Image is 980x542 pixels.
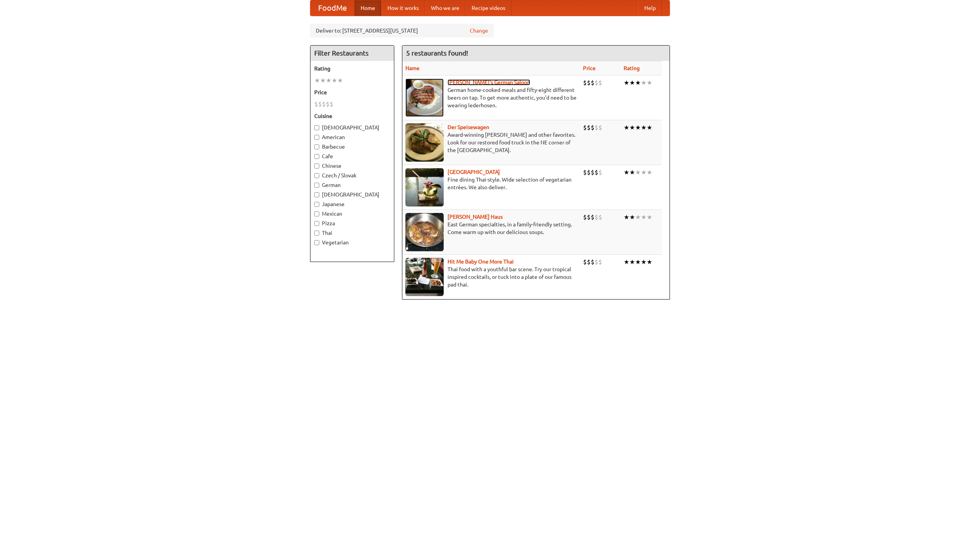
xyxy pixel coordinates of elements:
a: Change [470,27,488,34]
li: ★ [332,76,337,85]
li: ★ [326,76,332,85]
li: $ [598,168,602,177]
b: Der Speisewagen [448,124,489,130]
li: $ [595,79,598,87]
li: ★ [320,76,326,85]
li: ★ [635,123,641,132]
input: Mexican [314,211,319,216]
a: [PERSON_NAME] Haus [448,214,503,220]
li: ★ [629,258,635,266]
li: $ [595,168,598,177]
img: babythai.jpg [405,258,444,296]
li: ★ [635,213,641,221]
label: Czech / Slovak [314,172,390,179]
label: Chinese [314,162,390,170]
li: $ [330,100,333,108]
li: $ [583,79,587,87]
li: ★ [647,168,652,177]
h5: Price [314,88,390,96]
a: Rating [624,65,640,71]
li: $ [591,213,595,221]
li: $ [587,258,591,266]
h5: Rating [314,65,390,72]
li: $ [587,168,591,177]
input: Barbecue [314,144,319,149]
li: $ [583,258,587,266]
li: ★ [647,258,652,266]
li: $ [591,168,595,177]
li: ★ [624,79,629,87]
img: esthers.jpg [405,79,444,117]
li: ★ [624,168,629,177]
li: $ [322,100,326,108]
a: FoodMe [310,0,354,16]
li: ★ [641,258,647,266]
a: Home [354,0,381,16]
p: German home-cooked meals and fifty-eight different beers on tap. To get more authentic, you'd nee... [405,86,577,109]
li: ★ [635,79,641,87]
li: $ [595,213,598,221]
p: East German specialties, in a family-friendly setting. Come warm up with our delicious soups. [405,221,577,236]
h4: Filter Restaurants [310,46,394,61]
ng-pluralize: 5 restaurants found! [406,49,468,57]
li: $ [314,100,318,108]
li: $ [598,123,602,132]
li: $ [587,213,591,221]
a: How it works [381,0,425,16]
input: [DEMOGRAPHIC_DATA] [314,192,319,197]
li: ★ [641,123,647,132]
b: [PERSON_NAME]'s German Saloon [448,79,530,85]
label: American [314,133,390,141]
li: ★ [647,213,652,221]
input: Cafe [314,154,319,159]
li: ★ [629,123,635,132]
input: Chinese [314,164,319,169]
li: $ [583,213,587,221]
li: $ [598,213,602,221]
li: ★ [629,79,635,87]
li: ★ [624,258,629,266]
input: Vegetarian [314,240,319,245]
p: Thai food with a youthful bar scene. Try our tropical inspired cocktails, or tuck into a plate of... [405,265,577,288]
li: $ [595,123,598,132]
li: $ [587,79,591,87]
div: Deliver to: [STREET_ADDRESS][US_STATE] [310,24,494,38]
input: Japanese [314,202,319,207]
input: Czech / Slovak [314,173,319,178]
li: ★ [647,123,652,132]
li: $ [326,100,330,108]
label: Cafe [314,152,390,160]
li: ★ [635,168,641,177]
li: ★ [337,76,343,85]
li: $ [591,79,595,87]
li: ★ [629,168,635,177]
label: Barbecue [314,143,390,151]
input: German [314,183,319,188]
a: Recipe videos [465,0,511,16]
img: speisewagen.jpg [405,123,444,162]
a: Who we are [425,0,465,16]
li: ★ [647,79,652,87]
li: $ [583,123,587,132]
label: [DEMOGRAPHIC_DATA] [314,124,390,131]
a: Help [638,0,662,16]
a: Hit Me Baby One More Thai [448,259,514,265]
li: ★ [641,213,647,221]
p: Fine dining Thai-style. Wide selection of vegetarian entrées. We also deliver. [405,176,577,191]
li: ★ [624,213,629,221]
li: $ [318,100,322,108]
input: [DEMOGRAPHIC_DATA] [314,125,319,130]
li: ★ [635,258,641,266]
label: German [314,181,390,189]
label: Mexican [314,210,390,218]
label: Japanese [314,200,390,208]
p: Award-winning [PERSON_NAME] and other favorites. Look for our restored food truck in the NE corne... [405,131,577,154]
a: Price [583,65,596,71]
label: Vegetarian [314,239,390,246]
li: ★ [629,213,635,221]
a: Name [405,65,420,71]
li: ★ [641,168,647,177]
label: Pizza [314,219,390,227]
li: ★ [641,79,647,87]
